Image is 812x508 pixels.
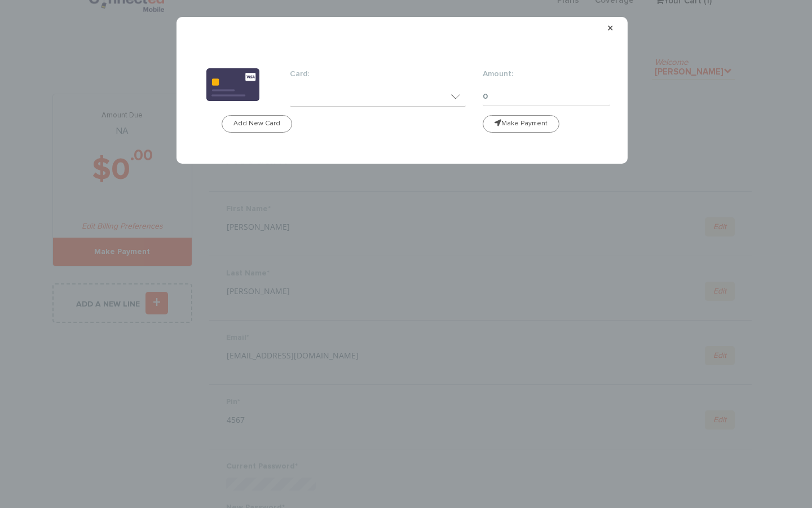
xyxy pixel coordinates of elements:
[607,23,614,34] span: ×
[483,115,559,133] button: Make Payment
[483,68,611,84] label: Amount:
[290,68,466,84] label: Card:
[756,454,812,508] iframe: Chat Widget
[483,87,611,106] input: Please Enter Amount
[222,115,292,133] button: Add New Card
[607,23,614,34] button: Close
